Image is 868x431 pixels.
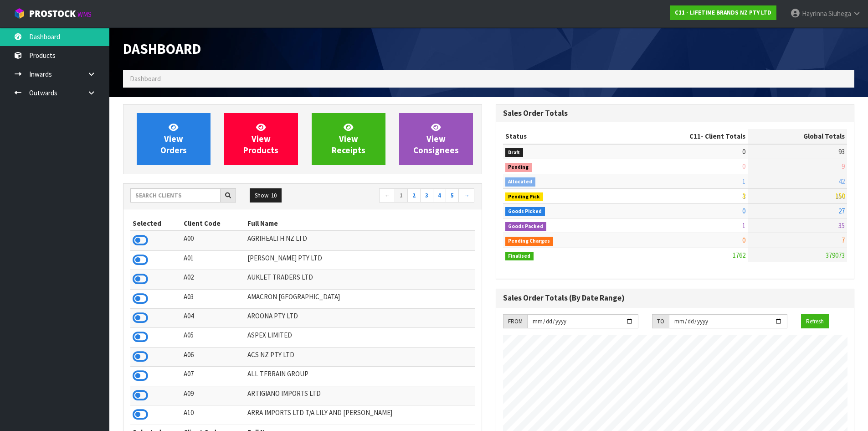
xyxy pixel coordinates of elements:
span: Siuhega [828,9,851,18]
td: ARRA IMPORTS LTD T/A LILY AND [PERSON_NAME] [245,405,475,425]
small: WMS [77,10,92,19]
span: Pending Pick [505,192,544,202]
a: ViewConsignees [399,113,473,165]
a: 2 [407,188,421,203]
td: AGRIHEALTH NZ LTD [245,231,475,250]
td: AUKLET TRADERS LTD [245,270,475,289]
td: A01 [181,250,245,270]
span: C11 [689,132,701,140]
span: View Products [243,122,278,156]
div: FROM [503,314,527,329]
span: 1762 [733,251,745,260]
span: Goods Picked [505,207,545,216]
span: 9 [842,162,845,171]
td: A00 [181,231,245,250]
h3: Sales Order Totals (By Date Range) [503,294,847,302]
a: ← [379,188,395,203]
strong: C11 - LIFETIME BRANDS NZ PTY LTD [675,9,771,16]
span: 0 [742,236,745,244]
a: 1 [395,188,408,203]
a: → [458,188,474,203]
td: A10 [181,405,245,425]
span: 1 [742,177,745,186]
td: AROONA PTY LTD [245,309,475,328]
a: ViewReceipts [312,113,385,165]
th: Client Code [181,216,245,231]
a: 5 [446,188,459,203]
button: Refresh [801,314,829,329]
td: AMACRON [GEOGRAPHIC_DATA] [245,289,475,308]
span: Allocated [505,177,536,187]
span: Dashboard [123,40,201,58]
h3: Sales Order Totals [503,109,847,118]
td: A06 [181,347,245,366]
th: Status [503,129,617,144]
a: ViewProducts [224,113,298,165]
td: ACS NZ PTY LTD [245,347,475,366]
span: 3 [742,192,745,200]
img: cube-alt.png [14,8,25,19]
input: Search clients [130,188,221,203]
th: Global Totals [748,129,847,144]
span: 0 [742,162,745,171]
td: ARTIGIANO IMPORTS LTD [245,386,475,405]
span: Pending Charges [505,237,554,246]
span: Pending [505,163,532,172]
td: A04 [181,309,245,328]
th: Selected [130,216,181,231]
span: Hayrinna [802,9,827,18]
a: C11 - LIFETIME BRANDS NZ PTY LTD [670,5,776,20]
span: View Consignees [413,122,459,156]
th: - Client Totals [616,129,748,144]
a: 4 [433,188,446,203]
span: Dashboard [130,74,161,83]
span: Draft [505,148,524,157]
nav: Page navigation [309,188,475,204]
span: 7 [842,236,845,244]
span: View Receipts [332,122,365,156]
a: ViewOrders [137,113,211,165]
span: 379073 [826,251,845,260]
span: 27 [838,207,845,215]
td: A05 [181,328,245,347]
span: Finalised [505,252,534,261]
button: Show: 10 [250,188,282,203]
span: 0 [742,147,745,156]
td: A02 [181,270,245,289]
td: ASPEX LIMITED [245,328,475,347]
div: TO [652,314,669,329]
td: A09 [181,386,245,405]
span: 0 [742,207,745,215]
span: ProStock [29,8,76,20]
td: A07 [181,367,245,386]
span: 35 [838,221,845,230]
span: Goods Packed [505,222,547,231]
td: ALL TERRAIN GROUP [245,367,475,386]
td: [PERSON_NAME] PTY LTD [245,250,475,270]
span: 1 [742,221,745,230]
span: 93 [838,147,845,156]
span: View Orders [160,122,187,156]
td: A03 [181,289,245,308]
th: Full Name [245,216,475,231]
a: 3 [420,188,433,203]
span: 42 [838,177,845,186]
span: 150 [835,192,845,200]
